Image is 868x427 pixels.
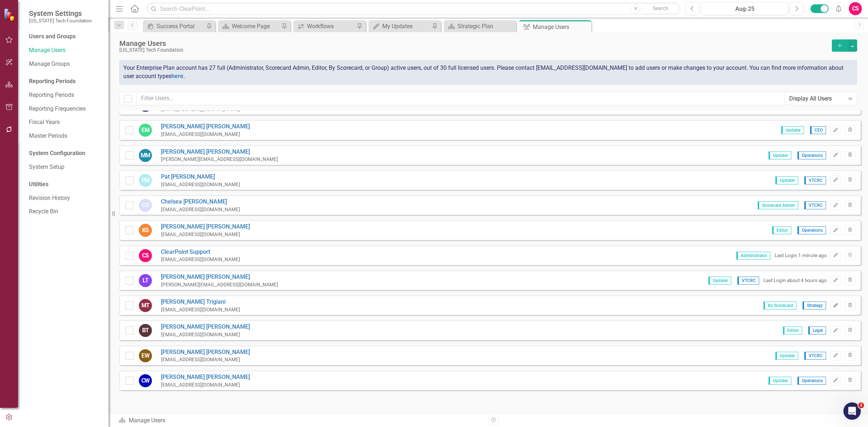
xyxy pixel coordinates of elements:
a: Revision History [29,194,101,202]
div: [PERSON_NAME][EMAIL_ADDRESS][DOMAIN_NAME] [161,156,278,163]
div: [EMAIL_ADDRESS][DOMAIN_NAME] [161,181,240,188]
div: Manage Users [119,417,483,425]
a: Manage Users [29,46,101,55]
span: Operations [797,226,826,234]
div: CW [139,374,152,387]
a: Reporting Frequencies [29,105,101,113]
div: LT [139,274,152,287]
span: By Scorecard [763,302,796,309]
span: CEO [810,126,826,134]
a: Recycle Bin [29,208,101,216]
span: Operations [797,377,826,385]
div: [EMAIL_ADDRESS][DOMAIN_NAME] [161,206,240,213]
span: Administrator [736,252,770,260]
div: Utilities [29,180,101,189]
iframe: Intercom live chat [843,402,861,420]
span: 2 [858,402,864,408]
div: [PERSON_NAME][EMAIL_ADDRESS][DOMAIN_NAME] [161,281,278,288]
div: Success Portal [157,22,204,31]
div: CO [139,199,152,212]
img: ClearPoint Strategy [4,8,16,21]
div: EM [139,124,152,137]
div: [EMAIL_ADDRESS][DOMAIN_NAME] [161,306,240,313]
div: MM [139,149,152,162]
div: [EMAIL_ADDRESS][DOMAIN_NAME] [161,331,250,338]
span: VTCRC [804,201,826,209]
a: System Setup [29,163,101,171]
span: Your Enterprise Plan account has 27 full (Administrator, Scorecard Admin, Editor, By Scorecard, o... [123,64,843,80]
span: Editor [772,226,791,234]
span: Updater [775,352,798,360]
div: My Updates [382,22,430,31]
span: VTCRC [804,176,826,184]
a: Chelsea [PERSON_NAME] [161,198,240,206]
div: KS [139,224,152,237]
div: [EMAIL_ADDRESS][DOMAIN_NAME] [161,131,250,138]
div: Manage Users [533,22,590,31]
a: Reporting Periods [29,91,101,99]
a: [PERSON_NAME] [PERSON_NAME] [161,148,278,156]
a: Master Periods [29,132,101,140]
a: [PERSON_NAME] [PERSON_NAME] [161,273,278,281]
button: Aug-25 [701,2,788,15]
div: Manage Users [119,39,828,47]
a: Workflows [295,22,355,31]
span: Operations [797,151,826,159]
span: Search [653,5,668,11]
span: Updater [709,277,731,285]
div: [EMAIL_ADDRESS][DOMAIN_NAME] [161,231,250,238]
div: Strategic Plan [458,22,514,31]
a: Success Portal [145,22,204,31]
a: [PERSON_NAME] [PERSON_NAME] [161,123,250,131]
a: [PERSON_NAME] [PERSON_NAME] [161,323,250,331]
a: My Updates [370,22,430,31]
span: Legal [808,326,826,334]
a: ClearPoint Support [161,248,240,256]
div: [EMAIL_ADDRESS][DOMAIN_NAME] [161,256,240,263]
a: Welcome Page [220,22,280,31]
span: Updater [775,176,798,184]
span: Editor [783,326,802,334]
span: Scorecard Admin [758,201,798,209]
div: System Configuration [29,149,101,158]
div: Display All Users [789,94,844,103]
a: Pat [PERSON_NAME] [161,173,240,181]
div: Workflows [307,22,355,31]
div: Aug-25 [704,5,786,13]
div: [US_STATE] Tech Foundation [119,47,828,53]
div: BT [139,324,152,337]
span: Strategy [803,302,826,309]
div: CS [139,249,152,262]
span: VTCRC [737,277,759,285]
a: [PERSON_NAME] Trigiani [161,298,240,306]
a: Strategic Plan [446,22,514,31]
span: Updater [769,151,791,159]
span: Updater [781,126,804,134]
a: here [171,73,183,80]
input: Search ClearPoint... [146,3,680,15]
small: [US_STATE] Tech Foundation [29,18,92,24]
div: MT [139,299,152,312]
a: Manage Groups [29,60,101,68]
div: PM [139,174,152,187]
button: CS [849,2,862,15]
div: [EMAIL_ADDRESS][DOMAIN_NAME] [161,381,250,388]
a: [PERSON_NAME] [PERSON_NAME] [161,348,250,356]
a: [PERSON_NAME] [PERSON_NAME] [161,373,250,381]
div: EW [139,349,152,362]
div: [EMAIL_ADDRESS][DOMAIN_NAME] [161,356,250,363]
input: Filter Users... [136,92,784,105]
a: Fiscal Years [29,118,101,127]
span: Updater [769,377,791,385]
span: System Settings [29,9,92,18]
a: [PERSON_NAME] [PERSON_NAME] [161,223,250,231]
div: Welcome Page [232,22,280,31]
div: Last Login about 4 hours ago [763,277,827,284]
div: Users and Groups [29,33,101,41]
button: Search [642,4,678,14]
div: Last Login 1 minute ago [775,252,827,259]
div: Reporting Periods [29,77,101,86]
span: VTCRC [804,352,826,360]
